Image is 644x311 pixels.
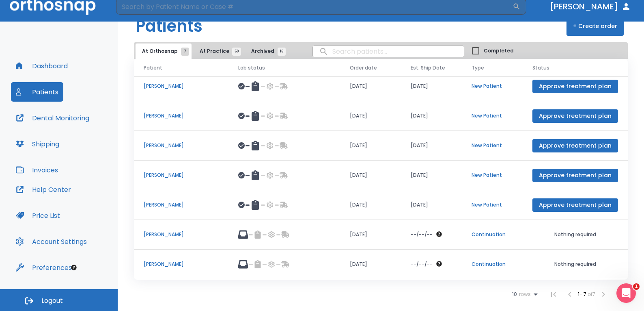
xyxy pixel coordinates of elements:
[532,80,618,93] button: Approve treatment plan
[11,108,94,128] button: Dental Monitoring
[340,161,401,190] td: [DATE]
[350,64,377,72] span: Order date
[340,101,401,131] td: [DATE]
[472,231,513,238] p: Continuation
[532,139,618,152] button: Approve treatment plan
[340,220,401,250] td: [DATE]
[401,190,462,220] td: [DATE]
[340,190,401,220] td: [DATE]
[144,172,219,179] p: [PERSON_NAME]
[472,112,513,120] p: New Patient
[144,83,219,90] p: [PERSON_NAME]
[144,231,219,238] p: [PERSON_NAME]
[11,206,65,225] button: Price List
[232,48,241,56] span: 50
[278,48,286,56] span: 16
[200,48,237,55] span: At Practice
[411,231,452,238] div: The date will be available after approving treatment plan
[588,291,595,298] span: of 7
[532,231,618,238] p: Nothing required
[472,261,513,268] p: Continuation
[532,109,618,123] button: Approve treatment plan
[144,64,162,72] span: Patient
[313,43,464,59] input: search
[411,64,445,72] span: Est. Ship Date
[11,180,76,199] button: Help Center
[578,291,588,298] span: 1 - 7
[340,250,401,279] td: [DATE]
[251,48,282,55] span: Archived
[401,72,462,101] td: [DATE]
[11,56,73,76] button: Dashboard
[340,72,401,101] td: [DATE]
[484,47,514,54] span: Completed
[401,131,462,161] td: [DATE]
[11,160,63,180] button: Invoices
[411,231,433,238] p: --/--/--
[70,264,78,271] div: Tooltip anchor
[532,169,618,182] button: Approve treatment plan
[532,198,618,212] button: Approve treatment plan
[181,48,189,56] span: 7
[401,161,462,190] td: [DATE]
[136,14,202,38] h1: Patients
[144,142,219,149] p: [PERSON_NAME]
[472,172,513,179] p: New Patient
[144,261,219,268] p: [PERSON_NAME]
[532,261,618,268] p: Nothing required
[512,291,517,297] span: 10
[11,232,92,251] button: Account Settings
[11,134,64,154] button: Shipping
[532,64,549,72] span: Status
[136,43,290,59] div: tabs
[517,291,531,297] span: rows
[238,64,265,72] span: Lab status
[41,296,63,305] span: Logout
[472,201,513,209] p: New Patient
[411,261,433,268] p: --/--/--
[11,82,63,102] button: Patients
[11,258,77,277] button: Preferences
[566,16,624,36] button: + Create order
[340,131,401,161] td: [DATE]
[633,283,640,290] span: 1
[472,83,513,90] p: New Patient
[472,64,484,72] span: Type
[411,261,452,268] div: The date will be available after approving treatment plan
[144,112,219,120] p: [PERSON_NAME]
[472,142,513,149] p: New Patient
[142,48,185,55] span: At Orthosnap
[616,283,636,303] iframe: Intercom live chat
[401,101,462,131] td: [DATE]
[144,201,219,209] p: [PERSON_NAME]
